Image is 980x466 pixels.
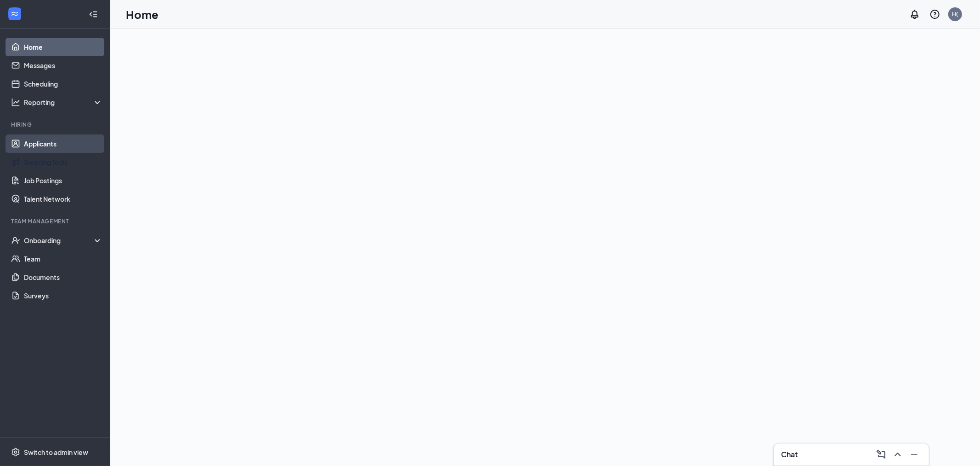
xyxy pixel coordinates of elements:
a: Messages [24,56,102,75]
a: Job Postings [24,171,102,190]
svg: Analysis [11,98,20,107]
div: H( [952,10,958,18]
div: Onboarding [24,236,95,245]
a: Home [24,38,102,56]
svg: Settings [11,448,20,457]
div: Hiring [11,121,101,128]
a: Team [24,250,102,268]
svg: Minimize [909,449,920,460]
svg: QuestionInfo [929,9,940,20]
h3: Chat [781,449,798,460]
button: Minimize [907,447,922,462]
svg: UserCheck [11,236,20,245]
button: ChevronUp [890,447,905,462]
button: ComposeMessage [874,447,889,462]
a: Scheduling [24,75,102,93]
div: Reporting [24,98,103,107]
div: Team Management [11,217,101,225]
a: Sourcing Tools [24,153,102,171]
svg: ComposeMessage [876,449,887,460]
svg: WorkstreamLogo [10,9,19,18]
a: Documents [24,268,102,286]
a: Talent Network [24,190,102,208]
svg: Notifications [909,9,920,20]
svg: ChevronUp [892,449,903,460]
h1: Home [126,6,159,22]
svg: Collapse [89,10,98,19]
div: Switch to admin view [24,448,88,457]
a: Surveys [24,286,102,305]
a: Applicants [24,134,102,153]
